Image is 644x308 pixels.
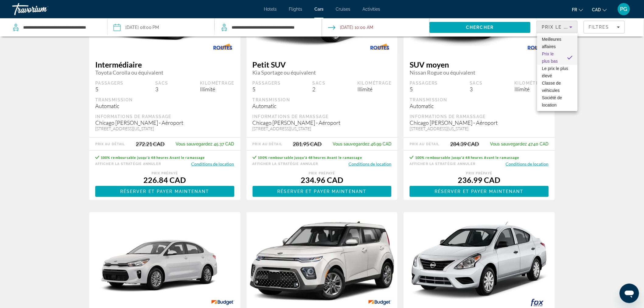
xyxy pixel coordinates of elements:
[542,66,568,78] span: Le prix le plus élevé
[542,37,562,49] span: Meilleures affaires
[542,51,558,64] span: Prix ​​le plus bas
[620,284,639,303] iframe: Bouton de lancement de la fenêtre de messagerie
[542,95,562,107] span: Société de location
[542,81,561,93] span: Classe de véhicules
[537,33,578,111] div: Sort by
